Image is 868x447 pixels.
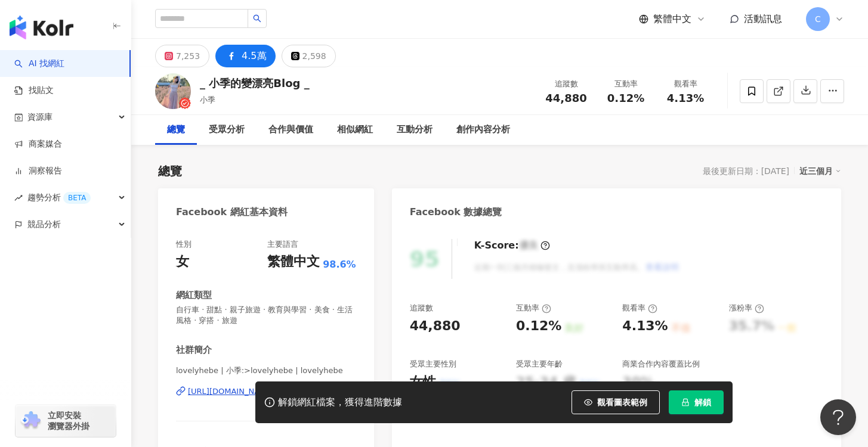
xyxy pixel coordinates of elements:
[209,123,245,137] div: 受眾分析
[48,410,89,432] span: 立即安裝 瀏覽器外掛
[337,123,373,137] div: 相似網紅
[200,76,310,91] div: _ 小季的變漂亮Blog _
[729,303,764,313] div: 漲粉率
[572,390,660,414] button: 觀看圖表範例
[16,405,116,437] a: chrome extension立即安裝 瀏覽器外掛
[27,211,61,238] span: 競品分析
[694,398,711,407] span: 解鎖
[14,58,64,70] a: searchAI 找網紅
[703,166,789,176] div: 最後更新日期：[DATE]
[622,303,657,313] div: 觀看率
[474,239,550,252] div: K-Score :
[410,206,502,219] div: Facebook 數據總覽
[663,78,708,90] div: 觀看率
[653,13,691,26] span: 繁體中文
[278,396,402,409] div: 解鎖網紅檔案，獲得進階數據
[267,239,298,250] div: 主要語言
[14,85,54,97] a: 找貼文
[669,390,724,414] button: 解鎖
[176,344,212,356] div: 社群簡介
[176,305,356,326] span: 自行車 · 甜點 · 親子旅遊 · 教育與學習 · 美食 · 生活風格 · 穿搭 · 旅遊
[667,92,704,104] span: 4.13%
[282,45,336,67] button: 2,598
[167,123,185,137] div: 總覽
[410,317,461,336] div: 44,880
[410,373,436,392] div: 女性
[158,163,182,179] div: 總覽
[27,104,52,131] span: 資源庫
[543,78,589,90] div: 追蹤數
[176,48,200,64] div: 7,253
[27,184,91,211] span: 趨勢分析
[516,359,563,370] div: 受眾主要年齡
[200,95,215,104] span: 小季
[545,92,586,104] span: 44,880
[176,289,212,302] div: 網紅類型
[176,365,356,376] span: lovelyhebe | 小季:>lovelyhebe | lovelyhebe
[323,258,356,271] span: 98.6%
[253,14,261,23] span: search
[63,192,91,204] div: BETA
[397,123,433,137] div: 互動分析
[242,48,266,64] div: 4.5萬
[597,398,647,407] span: 觀看圖表範例
[681,398,690,406] span: lock
[215,45,275,67] button: 4.5萬
[799,163,841,179] div: 近三個月
[155,73,191,109] img: KOL Avatar
[176,253,189,271] div: 女
[14,165,62,177] a: 洞察報告
[744,13,782,24] span: 活動訊息
[14,138,62,150] a: 商案媒合
[268,123,313,137] div: 合作與價值
[176,206,288,219] div: Facebook 網紅基本資料
[516,303,551,313] div: 互動率
[155,45,209,67] button: 7,253
[176,239,191,250] div: 性別
[456,123,510,137] div: 創作內容分析
[410,303,433,313] div: 追蹤數
[622,317,668,336] div: 4.13%
[10,15,73,39] img: logo
[603,78,648,90] div: 互動率
[607,92,644,104] span: 0.12%
[815,13,821,26] span: C
[302,48,326,64] div: 2,598
[19,411,42,430] img: chrome extension
[267,253,320,271] div: 繁體中文
[410,359,456,370] div: 受眾主要性別
[516,317,561,336] div: 0.12%
[14,194,23,202] span: rise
